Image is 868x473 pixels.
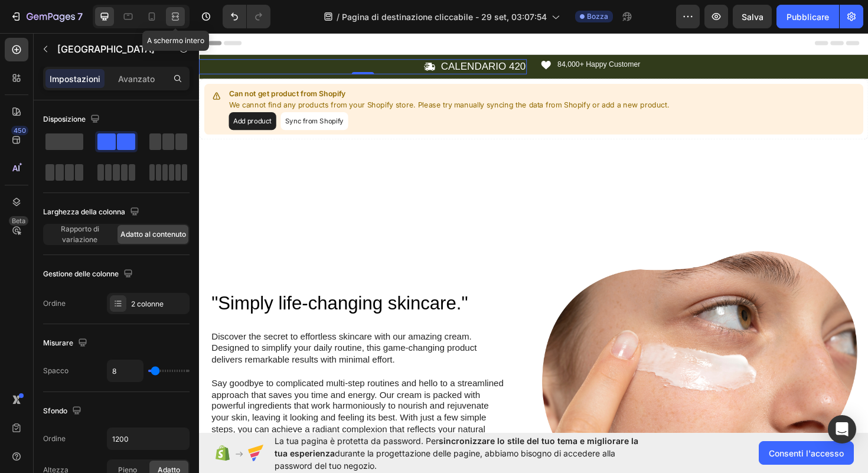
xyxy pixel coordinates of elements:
[587,12,608,21] font: Bozza
[275,448,615,471] font: durante la progettazione delle pagine, abbiamo bisogno di accedere alla password del tuo negozio.
[275,436,638,458] font: sincronizzare lo stile del tuo tema e migliorare la tua esperienza
[107,360,143,381] input: Auto
[118,74,155,84] font: Avanzato
[769,448,844,458] font: Consenti l'accesso
[337,12,340,22] font: /
[43,269,119,278] font: Gestione delle colonne
[107,428,189,449] input: Auto
[43,299,66,308] font: Ordine
[342,12,547,22] font: Pagina di destinazione cliccabile - 29 set, 03:07:54
[828,415,856,443] div: Apri Intercom Messenger
[43,207,125,216] font: Larghezza della colonna
[13,366,325,452] p: Say goodbye to complicated multi-step routines and hello to a streamlined approach that saves you...
[275,436,439,446] font: La tua pagina è protetta da password. Per
[43,366,68,375] font: Spacco
[57,43,155,55] font: [GEOGRAPHIC_DATA]
[57,42,158,56] p: Riga
[5,5,88,28] button: 7
[776,5,839,28] button: Pubblicare
[14,126,26,135] font: 450
[12,217,25,225] font: Beta
[43,338,73,347] font: Misurare
[742,12,763,22] font: Salva
[50,74,100,84] font: Impostazioni
[120,230,186,239] font: Adatto al contenuto
[61,224,99,244] font: Rapporto di variazione
[733,5,772,28] button: Salva
[43,406,67,415] font: Sfondo
[77,11,83,22] font: 7
[223,5,270,28] div: Annulla/Ripristina
[43,434,66,443] font: Ordine
[759,441,854,465] button: Consenti l'accesso
[43,115,86,123] font: Disposizione
[199,32,868,434] iframe: Area di progettazione
[787,12,829,22] font: Pubblicare
[131,299,164,308] font: 2 colonne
